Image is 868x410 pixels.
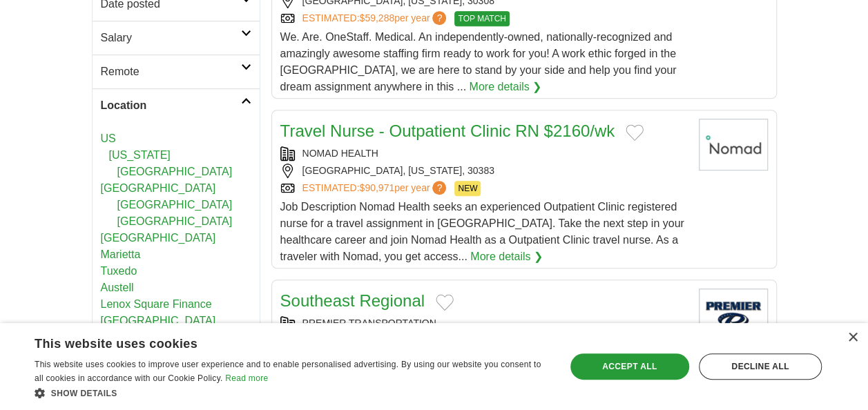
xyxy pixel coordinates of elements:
span: Show details [51,389,117,398]
a: Location [93,88,260,122]
span: $90,971 [359,182,394,193]
a: ESTIMATED:$90,971per year? [302,181,450,196]
a: More details ❯ [470,248,543,265]
button: Add to favorite jobs [626,124,644,141]
div: This website uses cookies [35,331,515,352]
a: Lenox Square Finance [101,298,212,310]
span: ? [432,11,446,25]
span: Job Description Nomad Health seeks an experienced Outpatient Clinic registered nurse for a travel... [280,201,684,262]
a: US [101,133,116,144]
span: We. Are. OneStaff. Medical. An independently-owned, nationally-recognized and amazingly awesome s... [280,31,677,92]
a: Travel Nurse - Outpatient Clinic RN $2160/wk [280,121,615,140]
button: Add to favorite jobs [436,294,454,311]
a: NOMAD HEALTH [302,148,378,159]
span: TOP MATCH [454,11,509,26]
span: This website uses cookies to improve user experience and to enable personalised advertising. By u... [35,360,541,383]
span: NEW [454,181,481,196]
a: [US_STATE] [109,149,171,161]
a: [GEOGRAPHIC_DATA] [101,232,216,244]
img: Nomad Health logo [699,119,768,170]
a: [GEOGRAPHIC_DATA] [117,215,233,227]
span: ? [432,181,446,195]
a: Marietta [101,248,141,260]
span: $59,288 [359,12,394,23]
a: Austell [101,282,134,293]
a: [GEOGRAPHIC_DATA] [117,199,233,211]
a: Tuxedo [101,265,137,277]
a: [GEOGRAPHIC_DATA] [101,182,216,194]
h2: Remote [101,64,241,80]
a: More details ❯ [469,79,541,95]
h2: Salary [101,30,241,46]
div: Decline all [699,353,822,380]
div: Show details [35,386,550,400]
a: Remote [93,55,260,88]
img: Premier Transportation logo [699,289,768,340]
a: PREMIER TRANSPORTATION [302,318,436,329]
a: ESTIMATED:$59,288per year? [302,11,450,26]
div: Accept all [570,353,689,380]
div: Close [847,333,858,343]
a: [GEOGRAPHIC_DATA] [101,315,216,326]
h2: Location [101,97,241,114]
div: [GEOGRAPHIC_DATA], [US_STATE], 30383 [280,164,688,178]
a: Southeast Regional [280,291,425,310]
a: Read more, opens a new window [225,373,268,383]
a: Salary [93,21,260,55]
a: [GEOGRAPHIC_DATA] [117,166,233,177]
